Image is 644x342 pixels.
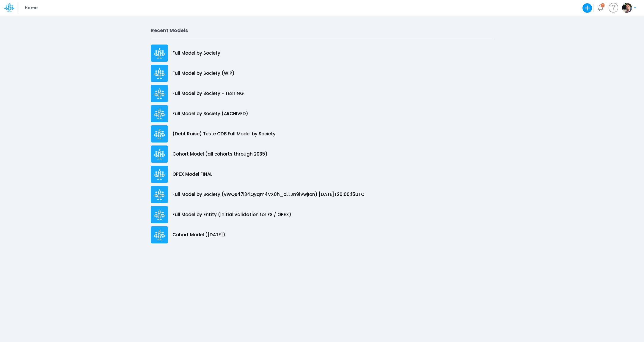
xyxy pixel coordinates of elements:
[151,43,493,63] a: Full Model by Society
[151,124,493,144] a: (Debt Raise) Teste CDB Full Model by Society
[151,164,493,184] a: OPEX Model FINAL
[151,83,493,104] a: Full Model by Society - TESTING
[151,104,493,124] a: Full Model by Society (ARCHIVED)
[151,28,493,33] h2: Recent Models
[172,110,248,117] p: Full Model by Society (ARCHIVED)
[597,4,604,11] a: Notifications
[172,211,291,218] p: Full Model by Entity (initial validation for FS / OPEX)
[172,90,244,97] p: Full Model by Society - TESTING
[151,205,493,225] a: Full Model by Entity (initial validation for FS / OPEX)
[151,63,493,83] a: Full Model by Society (WIP)
[172,50,220,57] p: Full Model by Society
[172,232,225,238] p: Cohort Model ([DATE])
[172,70,235,77] p: Full Model by Society (WIP)
[151,184,493,205] a: Full Model by Society (vWQs47l34Qyqm4VX0h_oLLJn9lVwjIon) [DATE]T20:00:15UTC
[151,144,493,164] a: Cohort Model (all cohorts through 2035)
[172,151,268,158] p: Cohort Model (all cohorts through 2035)
[25,5,37,11] p: Home
[172,171,212,178] p: OPEX Model FINAL
[172,131,276,137] p: (Debt Raise) Teste CDB Full Model by Society
[151,225,493,245] a: Cohort Model ([DATE])
[602,4,604,7] div: 2 unread items
[172,191,365,198] p: Full Model by Society (vWQs47l34Qyqm4VX0h_oLLJn9lVwjIon) [DATE]T20:00:15UTC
